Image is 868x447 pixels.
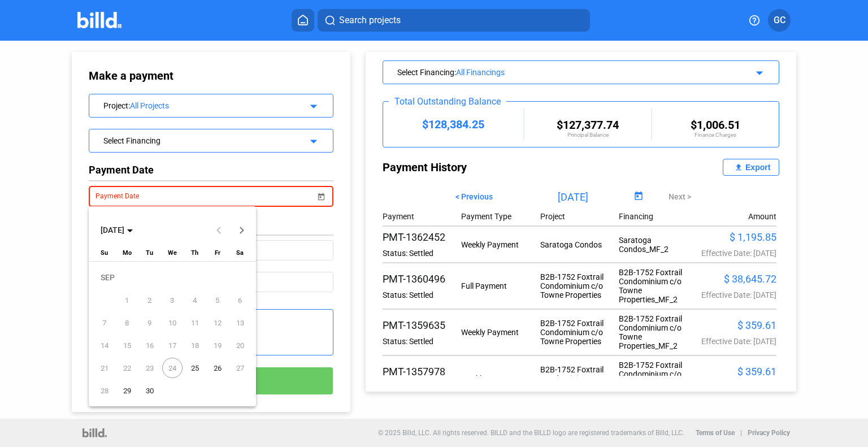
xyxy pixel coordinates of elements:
[231,219,253,241] button: Next month
[184,289,206,311] button: September 4, 2025
[161,357,184,379] button: September 24, 2025
[184,357,206,379] button: September 25, 2025
[229,289,251,311] button: September 6, 2025
[116,379,138,402] button: September 29, 2025
[93,266,251,289] td: SEP
[206,289,229,311] button: September 5, 2025
[207,358,228,378] span: 26
[185,358,205,378] span: 25
[138,379,161,402] button: September 30, 2025
[146,249,153,257] span: Tu
[116,289,138,311] button: September 1, 2025
[101,249,108,257] span: Su
[161,311,184,334] button: September 10, 2025
[168,249,177,257] span: We
[162,313,183,333] span: 10
[185,335,205,355] span: 18
[93,379,116,402] button: September 28, 2025
[96,220,137,240] button: Choose month and year
[162,335,183,355] span: 17
[207,335,228,355] span: 19
[93,334,116,357] button: September 14, 2025
[116,357,138,379] button: September 22, 2025
[207,313,228,333] span: 12
[117,358,137,378] span: 22
[93,357,116,379] button: September 21, 2025
[161,334,184,357] button: September 17, 2025
[185,290,205,310] span: 4
[94,335,115,355] span: 14
[94,380,115,401] span: 28
[185,313,205,333] span: 11
[117,313,137,333] span: 8
[162,290,183,310] span: 3
[229,357,251,379] button: September 27, 2025
[117,290,137,310] span: 1
[206,357,229,379] button: September 26, 2025
[94,358,115,378] span: 21
[140,380,160,401] span: 30
[140,313,160,333] span: 9
[206,334,229,357] button: September 19, 2025
[93,311,116,334] button: September 7, 2025
[138,334,161,357] button: September 16, 2025
[230,335,250,355] span: 20
[117,380,137,401] span: 29
[229,334,251,357] button: September 20, 2025
[215,249,220,257] span: Fr
[184,334,206,357] button: September 18, 2025
[116,334,138,357] button: September 15, 2025
[207,290,228,310] span: 5
[123,249,132,257] span: Mo
[236,249,244,257] span: Sa
[140,290,160,310] span: 2
[101,225,124,235] span: [DATE]
[140,335,160,355] span: 16
[94,313,115,333] span: 7
[230,290,250,310] span: 6
[116,311,138,334] button: September 8, 2025
[140,358,160,378] span: 23
[184,311,206,334] button: September 11, 2025
[230,358,250,378] span: 27
[162,358,183,378] span: 24
[117,335,137,355] span: 15
[229,311,251,334] button: September 13, 2025
[230,313,250,333] span: 13
[138,311,161,334] button: September 9, 2025
[191,249,198,257] span: Th
[206,311,229,334] button: September 12, 2025
[138,289,161,311] button: September 2, 2025
[138,357,161,379] button: September 23, 2025
[161,289,184,311] button: September 3, 2025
